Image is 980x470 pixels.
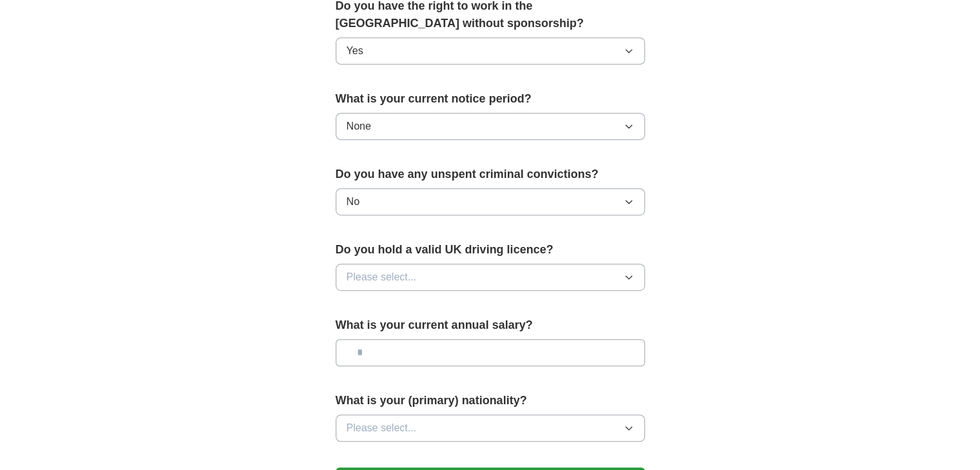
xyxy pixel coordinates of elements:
label: Do you hold a valid UK driving licence? [336,241,645,259]
button: Please select... [336,415,645,442]
label: Do you have any unspent criminal convictions? [336,166,645,183]
span: Please select... [347,420,417,436]
button: Yes [336,37,645,64]
span: Yes [347,43,363,59]
label: What is your current annual salary? [336,317,645,334]
button: Please select... [336,264,645,291]
label: What is your current notice period? [336,90,645,108]
span: None [347,119,371,134]
span: No [347,194,360,210]
span: Please select... [347,269,417,285]
button: No [336,188,645,215]
button: None [336,113,645,140]
label: What is your (primary) nationality? [336,392,645,409]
